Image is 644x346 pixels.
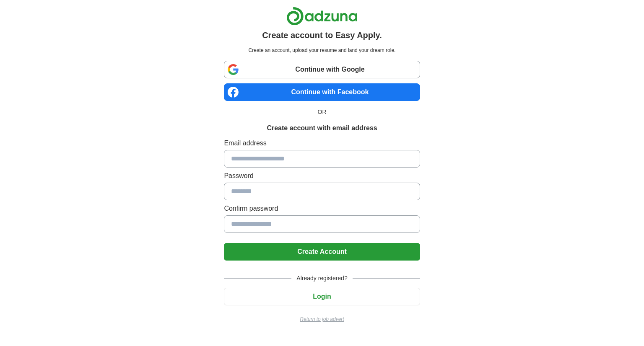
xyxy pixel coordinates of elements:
h1: Create account with email address [267,123,377,133]
h1: Create account to Easy Apply. [262,29,382,41]
label: Confirm password [224,204,420,214]
button: Login [224,288,420,305]
button: Create Account [224,243,420,261]
p: Create an account, upload your resume and land your dream role. [226,46,418,54]
label: Email address [224,138,420,148]
a: Login [224,293,420,300]
a: Return to job advert [224,315,420,323]
span: OR [313,108,332,116]
img: Adzuna logo [286,7,358,26]
label: Password [224,171,420,181]
a: Continue with Google [224,61,420,78]
span: Already registered? [291,274,352,283]
a: Continue with Facebook [224,83,420,101]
